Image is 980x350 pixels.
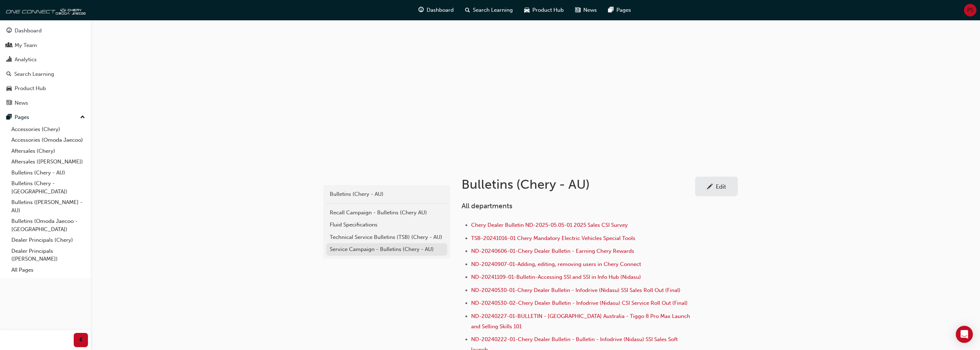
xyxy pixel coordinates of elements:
[9,124,88,135] a: Accessories (Chery)
[15,56,37,64] div: Analytics
[326,243,447,256] a: Service Campaign - Bulletins (Chery - AU)
[9,146,88,157] a: Aftersales (Chery)
[707,184,713,191] span: pencil-icon
[6,71,11,78] span: search-icon
[413,3,459,17] a: guage-iconDashboard
[3,39,88,52] a: My Team
[473,6,513,14] span: Search Learning
[9,197,88,216] a: Bulletins ([PERSON_NAME] - AU)
[9,167,88,178] a: Bulletins (Chery - AU)
[956,326,973,343] div: Open Intercom Messenger
[471,287,681,293] a: ND-20240530-01-Chery Dealer Bulletin - Infodrive (Nidasu) SSI Sales Roll Out (Final)
[330,245,444,254] div: Service Campaign - Bulletins (Chery - AU)
[603,3,637,17] a: pages-iconPages
[6,114,12,121] span: pages-icon
[471,300,688,306] a: ND-20240530-02-Chery Dealer Bulletin - Infodrive (Nidasu) CSI Service Roll Out (Final)
[3,82,88,95] a: Product Hub
[6,57,12,63] span: chart-icon
[532,6,564,14] span: Product Hub
[471,248,634,254] a: ND-20240606-01-Chery Dealer Bulletin - Earning Chery Rewards
[15,113,29,121] div: Pages
[569,3,603,17] a: news-iconNews
[15,41,37,49] div: My Team
[716,183,726,190] div: Edit
[6,100,12,106] span: news-icon
[616,6,631,14] span: Pages
[9,156,88,167] a: Aftersales ([PERSON_NAME])
[964,4,976,16] button: PS
[9,216,88,235] a: Bulletins (Omoda Jaecoo - [GEOGRAPHIC_DATA])
[462,202,512,210] span: All departments
[518,3,569,17] a: car-iconProduct Hub
[9,265,88,276] a: All Pages
[4,3,85,17] img: oneconnect
[9,135,88,146] a: Accessories (Omoda Jaecoo)
[3,111,88,124] button: Pages
[3,68,88,81] a: Search Learning
[330,233,444,241] div: Technical Service Bulletins (TSB) (Chery - AU)
[15,84,46,93] div: Product Hub
[15,27,42,35] div: Dashboard
[326,207,447,219] a: Recall Campaign - Bulletins (Chery AU)
[967,6,973,14] span: PS
[9,235,88,246] a: Dealer Principals (Chery)
[465,6,470,15] span: search-icon
[14,70,54,78] div: Search Learning
[78,336,84,345] span: prev-icon
[471,261,641,267] a: ND-20240907-01-Adding, editing, removing users in Chery Connect
[326,231,447,244] a: Technical Service Bulletins (TSB) (Chery - AU)
[608,6,614,15] span: pages-icon
[3,96,88,110] a: News
[330,190,444,198] div: Bulletins (Chery - AU)
[471,313,692,330] a: ND-20240227-01-BULLETIN - [GEOGRAPHIC_DATA] Australia - Tiggo 8 Pro Max Launch and Selling Skills...
[330,209,444,217] div: Recall Campaign - Bulletins (Chery AU)
[3,53,88,66] a: Analytics
[15,99,28,107] div: News
[6,28,12,34] span: guage-icon
[524,6,530,15] span: car-icon
[80,113,85,122] span: up-icon
[9,246,88,265] a: Dealer Principals ([PERSON_NAME])
[471,222,628,228] a: Chery Dealer Bulletin ND-2025-05.05-01 2025 Sales CSI Survey
[418,6,424,15] span: guage-icon
[3,24,88,37] a: Dashboard
[6,42,12,49] span: people-icon
[427,6,454,14] span: Dashboard
[471,274,641,280] a: ND-20241109-01-Bulletin-Accessing SSI and SSI in Info Hub (Nidasu)
[575,6,580,15] span: news-icon
[330,221,444,229] div: Fluid Specifications
[459,3,518,17] a: search-iconSearch Learning
[326,219,447,231] a: Fluid Specifications
[695,177,738,196] a: Edit
[471,235,635,241] a: TSB-20241016-01 Chery Mandatory Electric Vehicles Special Tools
[9,178,88,197] a: Bulletins (Chery - [GEOGRAPHIC_DATA])
[583,6,597,14] span: News
[6,85,12,92] span: car-icon
[3,23,88,111] button: DashboardMy TeamAnalyticsSearch LearningProduct HubNews
[326,188,447,200] a: Bulletins (Chery - AU)
[462,177,695,192] h1: Bulletins (Chery - AU)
